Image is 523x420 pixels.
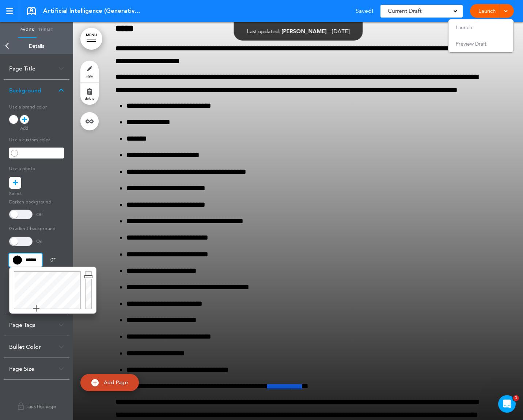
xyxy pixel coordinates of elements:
img: arrow-down@2x.png [58,345,64,349]
a: Pages [18,22,37,38]
a: style [80,61,99,83]
img: arrow-down@2x.png [58,66,64,70]
a: Lock this page [4,396,69,416]
span: [DATE] [332,28,349,35]
img: arrow-down@2x.png [58,88,64,92]
span: Current Draft [388,6,421,16]
span: Preview Draft [456,41,486,47]
span: Saved! [356,8,373,14]
span: Add Page [104,379,128,386]
img: add.svg [91,379,99,386]
h5: Use a custom color [9,134,64,144]
h5: Use a brand color [9,101,64,111]
div: Page Title [4,58,69,79]
a: Add Page [80,374,139,391]
span: 1 [513,395,519,401]
a: Theme [37,22,55,38]
span: Last updated: [247,28,280,35]
img: arrow-down@2x.png [58,367,64,371]
div: Background [4,80,69,101]
h5: Gradient background [9,223,64,233]
a: Launch [475,4,499,18]
span: delete [85,96,94,100]
span: Artificial Intelligence (Generative AI) playMAKER Usage Policy [43,7,142,15]
div: Page Tags [4,314,69,336]
div: Off [36,212,43,217]
span: style [86,74,93,78]
h5: Use a photo [9,163,64,173]
span: 0 [50,256,53,263]
img: lock.svg [17,401,24,411]
iframe: Intercom live chat [498,395,516,413]
div: Page Size [4,358,69,379]
img: arrow-down@2x.png [58,323,64,327]
a: delete [80,83,99,105]
a: MENU [80,28,102,50]
div: On [36,239,42,244]
span: [PERSON_NAME] [281,28,326,35]
div: — [247,28,349,34]
h5: Darken background [9,196,64,206]
span: Launch [456,24,472,31]
div: Bullet Color [4,336,69,358]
